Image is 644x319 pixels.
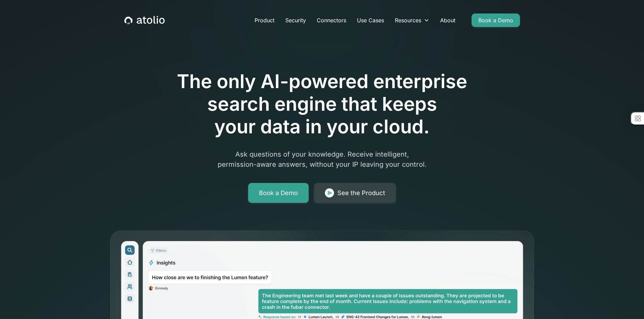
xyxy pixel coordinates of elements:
a: home [124,16,165,25]
a: Book a Demo [248,183,309,203]
a: Connectors [311,14,352,27]
a: Product [249,14,280,27]
a: Use Cases [352,14,389,27]
a: Book a Demo [472,14,520,27]
p: Ask questions of your knowledge. Receive intelligent, permission-aware answers, without your IP l... [192,149,452,169]
a: Security [280,14,311,27]
div: Resources [395,16,421,24]
a: About [435,14,461,27]
a: See the Product [314,183,396,203]
div: Resources [389,14,435,27]
h1: The only AI-powered enterprise search engine that keeps your data in your cloud. [149,70,495,138]
div: See the Product [337,188,385,198]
